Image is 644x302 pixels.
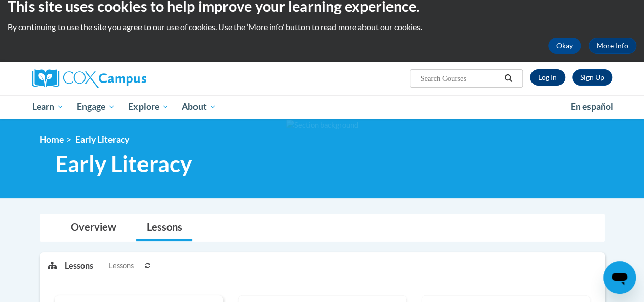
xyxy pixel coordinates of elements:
div: Main menu [24,95,620,119]
img: Section background [286,120,358,131]
span: Early Literacy [75,134,129,145]
a: Home [40,134,64,145]
span: Lessons [108,260,134,271]
span: About [182,101,216,113]
a: Lessons [136,214,192,241]
a: More Info [589,38,636,54]
p: By continuing to use the site you agree to our use of cookies. Use the ‘More info’ button to read... [8,21,636,33]
span: Engage [77,101,115,113]
a: Learn [25,95,71,119]
span: Explore [128,101,169,113]
a: About [175,95,223,119]
span: En español [571,101,613,112]
input: Search Courses [419,72,500,85]
a: Cox Campus [32,69,215,88]
span: Early Literacy [55,150,192,177]
a: Explore [122,95,176,119]
img: Cox Campus [32,69,146,88]
a: Register [572,69,612,86]
p: Lessons [65,260,93,271]
a: Engage [70,95,122,119]
button: Search [500,72,516,85]
iframe: Button to launch messaging window [603,261,636,294]
a: En español [564,96,620,118]
button: Okay [548,38,581,54]
span: Learn [32,101,64,113]
a: Log In [530,69,565,86]
a: Overview [61,214,126,241]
